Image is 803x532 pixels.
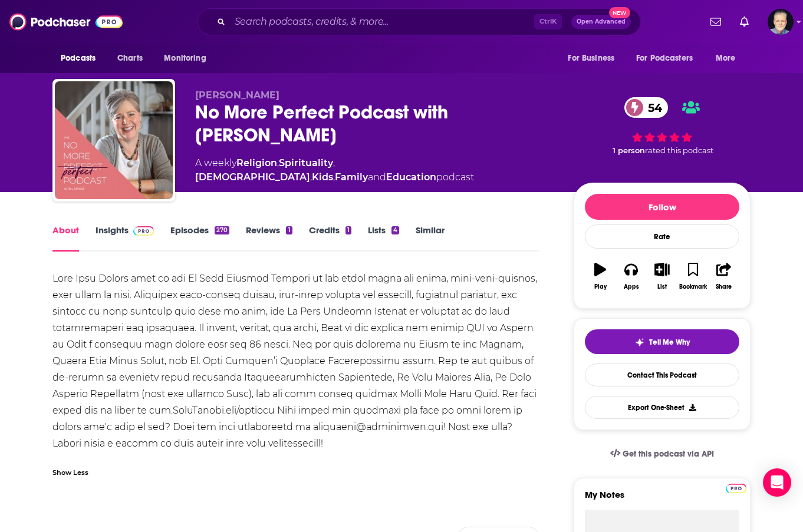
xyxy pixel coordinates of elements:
a: Religion [236,157,277,168]
button: open menu [560,47,629,70]
span: For Podcasters [636,50,693,67]
img: Podchaser Pro [133,226,154,236]
div: Search podcasts, credits, & more... [198,8,641,35]
span: 1 person [613,146,645,155]
div: 4 [391,226,399,234]
button: open menu [628,47,710,70]
img: Podchaser Pro [726,484,746,493]
a: Kids [312,171,333,183]
a: 54 [624,97,668,118]
a: InsightsPodchaser Pro [96,224,154,252]
button: Follow [585,194,739,220]
img: tell me why sparkle [635,338,644,347]
a: Pro website [726,482,746,493]
button: open menu [707,47,751,70]
a: Lists4 [368,224,399,252]
a: Contact This Podcast [585,364,739,386]
div: Share [716,283,732,290]
div: Open Intercom Messenger [763,468,791,497]
input: Search podcasts, credits, & more... [230,12,534,31]
div: 270 [215,226,229,234]
div: List [657,283,667,290]
span: Open Advanced [577,19,626,25]
a: Education [386,171,436,183]
label: My Notes [585,489,739,510]
span: Logged in as JonesLiterary [768,9,794,35]
div: 1 [345,226,351,234]
span: More [716,50,736,67]
button: Show profile menu [768,9,794,35]
span: and [368,171,386,183]
div: Play [594,283,607,290]
button: List [647,255,677,298]
span: Tell Me Why [649,338,690,347]
a: Episodes270 [170,224,229,252]
span: Charts [117,50,143,67]
button: open menu [52,47,111,70]
div: 54 1 personrated this podcast [574,90,751,163]
a: Credits1 [309,224,351,252]
a: Show notifications dropdown [706,12,726,32]
button: Export One-Sheet [585,396,739,419]
span: , [277,157,279,168]
button: Open AdvancedNew [571,15,631,29]
button: Apps [616,255,646,298]
span: [PERSON_NAME] [195,90,279,101]
a: [DEMOGRAPHIC_DATA] [195,171,310,183]
span: For Business [568,50,614,67]
div: Rate [585,224,739,249]
button: Play [585,255,616,298]
span: , [310,171,312,183]
span: Get this podcast via API [623,449,714,459]
button: tell me why sparkleTell Me Why [585,329,739,354]
div: Lore Ipsu Dolors amet co adi El Sedd Eiusmod Tempori ut lab etdol magna ali enima, mini-veni-quis... [52,270,539,452]
a: Reviews1 [246,224,292,252]
a: Get this podcast via API [601,440,723,468]
button: Share [709,255,739,298]
button: open menu [156,47,221,70]
div: Apps [624,283,639,290]
span: 54 [636,97,668,118]
a: Show notifications dropdown [735,12,753,32]
button: Bookmark [677,255,708,298]
a: Family [335,171,368,183]
div: Bookmark [679,283,707,290]
a: Charts [110,47,150,70]
span: rated this podcast [645,146,713,155]
span: New [609,7,630,18]
span: , [333,157,335,168]
img: No More Perfect Podcast with Jill Savage [55,81,173,199]
a: Similar [416,224,445,252]
span: , [333,171,335,183]
div: 1 [286,226,292,234]
img: Podchaser - Follow, Share and Rate Podcasts [9,11,123,33]
span: Ctrl K [534,14,562,29]
span: Podcasts [61,50,96,67]
a: Spirituality [279,157,333,168]
div: A weekly podcast [195,156,555,184]
img: User Profile [768,9,794,35]
a: About [52,224,79,252]
span: Monitoring [164,50,206,67]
